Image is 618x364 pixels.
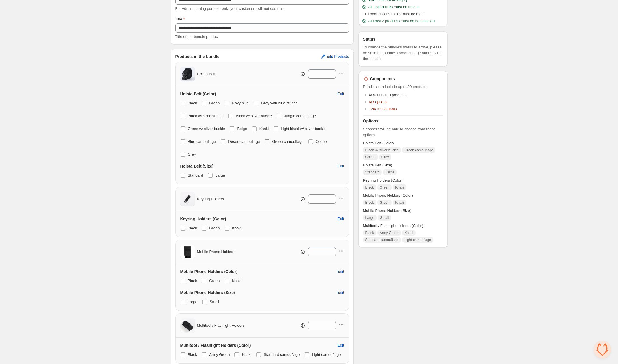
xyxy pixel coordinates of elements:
h3: Mobile Phone Holders (Size) [180,290,235,296]
span: Khaki [232,226,241,230]
span: Khaki [242,352,251,357]
button: Edit [334,89,347,99]
h3: Products in the bundle [175,54,220,59]
span: Coffee [316,139,327,144]
span: Mobile Phone Holders (Color) [363,193,443,198]
h3: Keyring Holders (Color) [180,216,226,222]
span: Khaki [232,279,241,283]
span: Edit [337,164,344,168]
span: Black [365,231,374,235]
button: Edit [334,161,347,171]
h3: Mobile Phone Holders (Color) [180,269,238,275]
span: Green camouflage [405,148,433,152]
span: Black [188,352,197,357]
button: Edit Products [316,52,352,61]
h3: Holsta Belt (Color) [180,91,216,97]
span: Grey [381,155,389,159]
span: Khaki [405,231,413,235]
span: Light camouflage [312,352,341,357]
span: All option titles must be unique [368,4,420,10]
span: Desert camouflage [228,139,260,144]
span: Small [210,300,219,304]
span: Keyring Holders (Color) [363,177,443,183]
span: Edit [337,269,344,274]
span: Black [188,101,197,105]
span: Coffee [365,155,376,159]
span: Black [188,226,197,230]
h3: Multitool / Flashlight Holders (Color) [180,342,251,348]
h3: Holsta Belt (Size) [180,163,213,169]
span: Khaki [395,185,404,190]
span: Black w/ silver buckle [365,148,399,152]
span: Holsta Belt (Size) [363,162,443,168]
span: Shoppers will be able to choose from these options [363,126,443,138]
span: Jungle camouflage [284,114,316,118]
img: Multitool / Flashlight Holders [180,318,195,333]
span: Standard camouflage [365,238,399,242]
span: Black with red stripes [188,114,224,118]
button: Edit [334,267,347,276]
span: Large [365,215,374,220]
span: Grey [188,152,196,156]
span: Edit [337,343,344,348]
span: 720/100 variants [369,107,397,111]
span: Large [385,170,394,175]
span: 6/3 options [369,100,388,104]
span: Army Green [380,231,399,235]
img: Keyring Holders [180,192,195,206]
span: Green [209,101,220,105]
h3: Options [363,118,443,124]
span: Black [365,185,374,190]
span: Mobile Phone Holders [197,249,234,255]
span: At least 2 products must be be selected [368,18,435,24]
img: Mobile Phone Holders [180,245,195,259]
span: Army Green [209,352,230,357]
span: Holsta Belt (Color) [363,140,443,146]
span: Blue camouflage [188,139,216,144]
div: Open chat [594,341,611,358]
button: Edit [334,214,347,224]
span: For Admin naming purpose only, your customers will not see this [175,6,283,11]
span: Green [380,200,389,205]
span: Keyring Holders [197,196,224,202]
span: Green [209,226,220,230]
span: Edit [337,92,344,96]
span: Grey with blue stripes [261,101,297,105]
span: Small [380,215,389,220]
span: Holsta Belt [197,71,216,77]
span: Light khaki w/ silver buckle [281,126,326,131]
h3: Components [370,76,395,82]
span: Green camouflage [272,139,303,144]
span: Black w/ silver buckle [236,114,272,118]
span: Beige [237,126,247,131]
span: Green [380,185,389,190]
span: Green [209,279,220,283]
span: Green w/ silver buckle [188,126,225,131]
span: 4/30 bundled products [369,93,407,97]
span: Navy blue [232,101,249,105]
button: Edit [334,341,347,350]
span: Black [365,200,374,205]
button: Edit [334,288,347,297]
span: Standard [365,170,380,175]
span: Edit Products [326,54,349,59]
span: Edit [337,217,344,221]
span: Khaki [395,200,404,205]
span: Bundles can include up to 30 products [363,84,443,90]
span: Large [215,173,225,177]
h3: Status [363,36,443,42]
span: Mobile Phone Holders (Size) [363,208,443,214]
span: Multitool / Flashlight Holders (Color) [363,223,443,229]
span: Khaki [259,126,269,131]
span: Standard [188,173,203,177]
span: Product constraints must be met [368,11,423,17]
span: Multitool / Flashlight Holders [197,323,245,328]
img: Holsta Belt [180,67,195,81]
span: Standard camouflage [264,352,300,357]
span: Title of the bundle product [175,34,219,39]
span: Light camouflage [405,238,431,242]
span: To change the bundle's status to active, please do so in the bundle's product page after saving t... [363,44,443,62]
span: Large [188,300,197,304]
label: Title [175,16,185,22]
span: Edit [337,290,344,295]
